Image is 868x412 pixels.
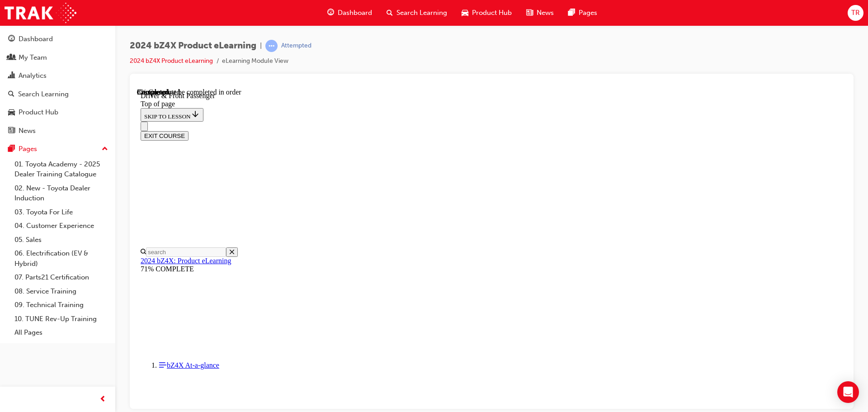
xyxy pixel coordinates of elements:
span: up-icon [102,143,108,155]
span: Pages [579,8,597,18]
span: chart-icon [8,72,15,80]
a: 05. Sales [11,233,112,247]
button: Pages [4,141,112,157]
button: SKIP TO LESSON [4,20,66,33]
a: My Team [4,49,112,66]
a: news-iconNews [519,4,561,22]
span: News [537,8,554,18]
span: prev-icon [99,394,106,405]
span: SKIP TO LESSON [7,25,63,32]
span: TR [851,8,860,18]
span: car-icon [462,7,468,19]
button: TR [848,5,863,21]
span: news-icon [8,127,15,135]
a: Dashboard [4,31,112,47]
span: Dashboard [338,8,372,18]
span: guage-icon [327,7,334,19]
div: Driver & Front Passenger [4,4,706,12]
a: 07. Parts21 Certification [11,270,112,284]
a: 10. TUNE Rev-Up Training [11,312,112,326]
a: Search Learning [4,86,112,103]
a: 2024 bZ4X Product eLearning [130,57,213,65]
div: Top of page [4,12,706,20]
a: 02. New - Toyota Dealer Induction [11,181,112,205]
a: 06. Electrification (EV & Hybrid) [11,246,112,270]
span: news-icon [526,7,533,19]
div: Open Intercom Messenger [837,381,859,403]
span: pages-icon [8,145,15,153]
div: Dashboard [19,34,53,44]
span: Product Hub [472,8,512,18]
a: News [4,123,112,139]
a: 04. Customer Experience [11,219,112,233]
a: Analytics [4,67,112,84]
span: people-icon [8,54,15,62]
div: Pages [19,144,37,154]
a: 01. Toyota Academy - 2025 Dealer Training Catalogue [11,157,112,181]
a: 2024 bZ4X: Product eLearning [4,169,94,176]
a: 09. Technical Training [11,298,112,312]
a: 08. Service Training [11,284,112,298]
img: Trak [5,3,76,23]
div: Analytics [19,71,47,81]
div: 71% COMPLETE [4,177,706,185]
a: Product Hub [4,104,112,121]
div: Product Hub [19,107,58,118]
span: car-icon [8,109,15,117]
a: guage-iconDashboard [320,4,379,22]
span: pages-icon [568,7,575,19]
a: pages-iconPages [561,4,604,22]
span: search-icon [8,90,14,99]
button: Close navigation menu [4,33,11,43]
span: Search Learning [396,8,447,18]
span: 2024 bZ4X Product eLearning [130,41,256,51]
button: DashboardMy TeamAnalyticsSearch LearningProduct HubNews [4,29,112,141]
button: EXIT COURSE [4,43,52,52]
div: Search Learning [18,89,69,99]
div: My Team [19,52,47,63]
li: eLearning Module View [222,56,288,66]
div: Attempted [281,42,311,50]
a: All Pages [11,326,112,340]
div: News [19,126,36,136]
span: | [260,41,262,51]
span: learningRecordVerb_ATTEMPT-icon [265,40,278,52]
a: car-iconProduct Hub [454,4,519,22]
a: 03. Toyota For Life [11,205,112,219]
span: guage-icon [8,35,15,43]
span: search-icon [387,7,393,19]
a: search-iconSearch Learning [379,4,454,22]
input: Search [9,159,89,169]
